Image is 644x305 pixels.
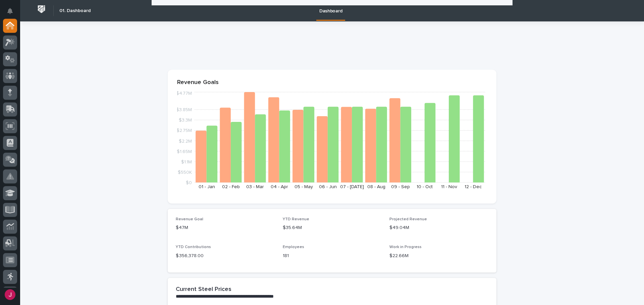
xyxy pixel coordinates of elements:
[176,252,275,259] p: $ 356,378.00
[283,245,304,249] span: Employees
[181,159,192,164] tspan: $1.1M
[340,184,364,189] text: 07 - [DATE]
[283,224,382,231] p: $35.64M
[35,3,48,15] img: Workspace Logo
[389,224,488,231] p: $49.04M
[176,245,211,249] span: YTD Contributions
[319,184,337,189] text: 06 - Jun
[283,217,309,221] span: YTD Revenue
[176,128,192,133] tspan: $2.75M
[176,224,275,231] p: $47M
[294,184,313,189] text: 05 - May
[3,288,17,302] button: users-avatar
[222,184,240,189] text: 02 - Feb
[179,118,192,123] tspan: $3.3M
[389,217,427,221] span: Projected Revenue
[59,8,91,14] h2: 01. Dashboard
[177,149,192,154] tspan: $1.65M
[271,184,288,189] text: 04 - Apr
[176,286,231,293] h2: Current Steel Prices
[176,217,203,221] span: Revenue Goal
[179,139,192,143] tspan: $2.2M
[246,184,264,189] text: 03 - Mar
[389,245,422,249] span: Work in Progress
[186,180,192,185] tspan: $0
[441,184,457,189] text: 11 - Nov
[465,184,482,189] text: 12 - Dec
[283,252,382,259] p: 181
[8,8,17,19] div: Notifications
[389,252,488,259] p: $22.66M
[391,184,410,189] text: 09 - Sep
[176,107,192,112] tspan: $3.85M
[367,184,385,189] text: 08 - Aug
[176,91,192,96] tspan: $4.77M
[3,4,17,18] button: Notifications
[178,170,192,174] tspan: $550K
[177,79,487,86] p: Revenue Goals
[199,184,215,189] text: 01 - Jan
[417,184,433,189] text: 10 - Oct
